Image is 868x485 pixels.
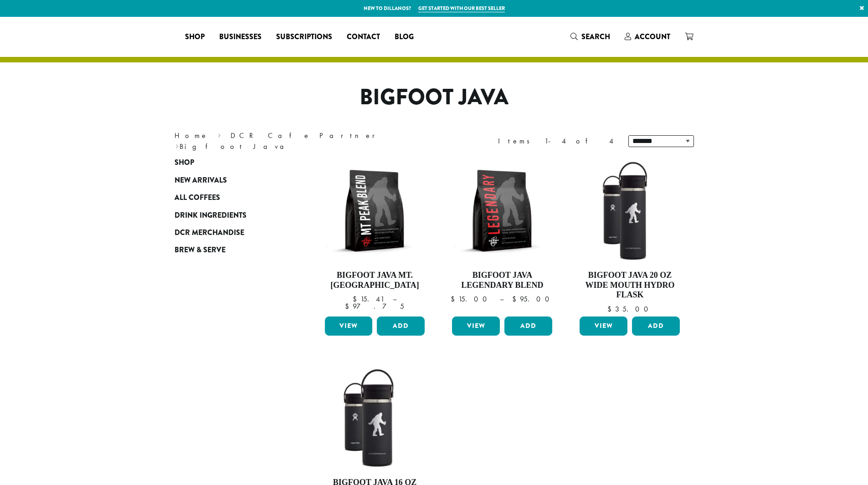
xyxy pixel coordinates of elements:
[450,158,555,263] img: BFJ_Legendary_12oz-300x300.png
[175,154,284,171] a: Shop
[175,157,194,168] span: Shop
[231,131,381,140] a: DCR Cafe Partner
[635,31,670,42] span: Account
[185,31,205,43] span: Shop
[353,294,360,304] span: $
[607,304,652,314] bdi: 35.00
[175,210,247,221] span: Drink Ingredients
[452,317,500,336] a: View
[175,206,284,224] a: Drink Ingredients
[323,271,427,290] h4: Bigfoot Java Mt. [GEOGRAPHIC_DATA]
[322,158,427,263] img: BFJ_MtPeak_12oz-300x300.png
[322,366,427,470] img: LO2863-BFJ-Hydro-Flask-16oz-WM-wFlex-Sip-Lid-Black-300x300.jpg
[450,158,555,313] a: Bigfoot Java Legendary Blend
[175,175,227,186] span: New Arrivals
[504,317,552,336] button: Add
[577,158,682,263] img: LO2867-BFJ-Hydro-Flask-20oz-WM-wFlex-Sip-Lid-Black-300x300.jpg
[377,317,425,336] button: Add
[607,304,615,314] span: $
[500,294,503,304] span: –
[345,301,404,311] bdi: 97.75
[395,31,414,43] span: Blog
[580,317,627,336] a: View
[451,294,491,304] bdi: 15.00
[498,136,615,147] div: Items 1-4 of 4
[219,31,262,43] span: Businesses
[632,317,680,336] button: Add
[175,224,284,241] a: DCR Merchandise
[512,294,554,304] bdi: 95.00
[175,189,284,206] a: All Coffees
[276,31,332,43] span: Subscriptions
[581,31,610,42] span: Search
[325,317,373,336] a: View
[218,127,221,141] span: ›
[577,158,682,313] a: Bigfoot Java 20 oz Wide Mouth Hydro Flask $35.00
[347,31,380,43] span: Contact
[563,29,617,44] a: Search
[450,271,555,290] h4: Bigfoot Java Legendary Blend
[175,227,244,239] span: DCR Merchandise
[175,138,179,152] span: ›
[175,131,208,140] a: Home
[353,294,384,304] bdi: 15.41
[577,271,682,300] h4: Bigfoot Java 20 oz Wide Mouth Hydro Flask
[168,84,701,111] h1: Bigfoot Java
[175,241,284,259] a: Brew & Serve
[451,294,458,304] span: $
[323,158,427,313] a: Bigfoot Java Mt. [GEOGRAPHIC_DATA]
[175,130,421,152] nav: Breadcrumb
[178,30,212,44] a: Shop
[418,5,505,12] a: Get started with our best seller
[512,294,520,304] span: $
[393,294,396,304] span: –
[175,172,284,189] a: New Arrivals
[175,245,226,256] span: Brew & Serve
[175,192,220,204] span: All Coffees
[345,301,353,311] span: $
